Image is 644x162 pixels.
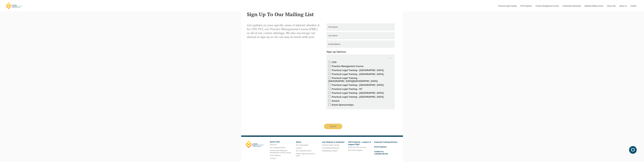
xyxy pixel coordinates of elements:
a: Continuing Professional Development (CPD) Courses [270,150,291,154]
a: Our Organisation [296,144,308,146]
a: Online Legal Resources & Links [296,153,315,157]
a: Contact [270,157,276,159]
input: Last Name [326,32,395,39]
a: About [296,141,301,143]
a: Practical Legal Training [496,1,518,11]
a: Find Programs [270,154,281,156]
label: Practical Legal Training - [GEOGRAPHIC_DATA]/[GEOGRAPHIC_DATA] [328,77,393,83]
label: Practical Legal Training - [GEOGRAPHIC_DATA] [328,96,393,98]
a: Find CPD Programs [348,149,363,151]
label: Practical Legal Training - [GEOGRAPHIC_DATA] [328,73,393,76]
a: Our Graduate Alumni [270,147,285,148]
a: Corporate Training Division [374,141,397,143]
a: Our Graduate Alumni [296,150,311,152]
label: Practice Management Course [328,65,393,68]
a: Traineeship Workshops [322,147,339,149]
a: Contact Us [374,151,383,153]
iframe: reCAPTCHA [324,111,362,121]
a: Careers [296,147,302,149]
iframe: LiveChat chat widget [627,145,638,156]
input: Email Address [326,40,395,48]
p: Get updates on your specific areas of interest whether it be CPD, PLT, our Practice Management Co... [247,23,320,39]
label: Alumni [328,100,393,102]
a: CPD Programs [518,1,534,11]
a: Requalifying Lawyers [322,150,338,152]
a: Practical Legal Training [322,144,339,146]
a: About Us [618,1,628,11]
input: First Name [326,23,395,31]
a: Contact [628,1,638,11]
a: Find Programs [374,146,387,148]
a: 1300 039 031 [377,153,388,155]
a: [PERSON_NAME] Centre for Law [6,2,22,9]
label: Event Sponsorships [328,103,393,106]
a: Practice Management Course [534,1,561,11]
label: Practical Legal Training - [GEOGRAPHIC_DATA] [328,92,393,94]
a: About Our CPD Courses [348,146,366,148]
a: CPD Programs - Lawyers & Support Staff [348,141,371,145]
label: Practical Legal Training - NT [328,88,393,91]
a: Venue Hire [605,1,618,11]
label: CPD [328,61,393,64]
a: [PERSON_NAME] [246,141,264,148]
a: Traineeship Workshops [561,1,583,11]
h5: Sign-up Options [326,50,395,53]
label: Practical Legal Training - [GEOGRAPHIC_DATA] [328,84,393,87]
li: Call [374,150,398,155]
h6: Quick Links [270,141,294,143]
input: Submit [324,124,342,129]
a: Medicare Billing Course [583,1,605,11]
h2: Sign Up To Our Mailing List [247,11,397,17]
label: Practical Legal Training - [GEOGRAPHIC_DATA] [328,69,393,72]
a: Law Students & Graduates [322,141,344,143]
a: About Us [270,144,277,146]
